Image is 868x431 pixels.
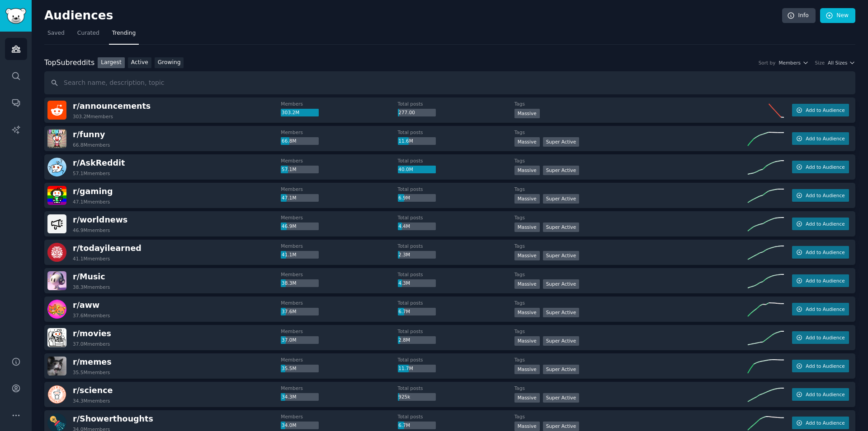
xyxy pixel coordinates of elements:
[778,60,808,66] button: Members
[281,222,319,231] div: 46.9M
[5,8,26,24] img: GummySearch logo
[806,135,844,142] span: Add to Audience
[514,357,748,363] dt: Tags
[792,388,849,401] button: Add to Audience
[514,101,748,107] dt: Tags
[514,222,540,232] div: Massive
[128,57,151,69] a: Active
[44,26,68,45] a: Saved
[792,189,849,202] button: Add to Audience
[514,166,540,175] div: Massive
[514,194,540,204] div: Massive
[398,194,436,202] div: 6.9M
[73,386,113,395] span: r/ science
[281,214,397,221] dt: Members
[543,393,580,403] div: Super Active
[398,413,514,420] dt: Total posts
[514,243,748,249] dt: Tags
[281,186,397,192] dt: Members
[47,328,66,347] img: movies
[77,29,99,37] span: Curated
[281,365,319,373] div: 35.5M
[759,60,776,66] div: Sort by
[73,398,110,404] div: 34.3M members
[73,102,151,111] span: r/ announcements
[543,251,580,260] div: Super Active
[281,308,319,316] div: 37.6M
[514,336,540,346] div: Massive
[281,328,397,334] dt: Members
[514,308,540,317] div: Massive
[73,199,110,205] div: 47.1M members
[281,271,397,278] dt: Members
[47,158,66,176] img: AskReddit
[543,279,580,289] div: Super Active
[778,60,801,66] span: Members
[281,194,319,202] div: 47.1M
[514,186,748,192] dt: Tags
[155,57,184,69] a: Growing
[281,251,319,259] div: 41.1M
[543,365,580,374] div: Super Active
[514,385,748,391] dt: Tags
[281,357,397,363] dt: Members
[73,215,127,224] span: r/ worldnews
[398,222,436,231] div: 4.4M
[112,29,136,37] span: Trending
[398,271,514,278] dt: Total posts
[543,137,580,147] div: Super Active
[281,137,319,145] div: 66.8M
[792,161,849,173] button: Add to Audience
[398,385,514,391] dt: Total posts
[543,422,580,431] div: Super Active
[514,214,748,221] dt: Tags
[73,329,111,338] span: r/ movies
[514,158,748,164] dt: Tags
[47,29,65,37] span: Saved
[281,300,397,306] dt: Members
[806,249,844,255] span: Add to Audience
[73,284,110,290] div: 38.3M members
[815,60,825,66] div: Size
[398,251,436,259] div: 2.3M
[47,385,66,404] img: science
[398,365,436,373] div: 11.7M
[281,166,319,174] div: 57.1M
[281,336,319,344] div: 37.0M
[281,413,397,420] dt: Members
[792,274,849,287] button: Add to Audience
[398,328,514,334] dt: Total posts
[543,194,580,204] div: Super Active
[281,243,397,249] dt: Members
[398,336,436,344] div: 2.8M
[47,101,66,120] img: announcements
[398,101,514,107] dt: Total posts
[828,60,847,66] span: All Sizes
[782,8,816,23] a: Info
[281,101,397,107] dt: Members
[398,129,514,135] dt: Total posts
[281,279,319,287] div: 38.3M
[792,331,849,344] button: Add to Audience
[806,363,844,369] span: Add to Audience
[543,222,580,232] div: Super Active
[398,158,514,164] dt: Total posts
[74,26,103,45] a: Curated
[73,113,113,120] div: 303.2M members
[514,365,540,374] div: Massive
[47,357,66,375] img: memes
[514,137,540,147] div: Massive
[44,71,855,94] input: Search name, description, topic
[828,60,855,66] button: All Sizes
[73,301,99,310] span: r/ aww
[792,246,849,259] button: Add to Audience
[73,272,105,281] span: r/ Music
[792,360,849,372] button: Add to Audience
[73,255,110,262] div: 41.1M members
[514,393,540,403] div: Massive
[514,129,748,135] dt: Tags
[806,391,844,398] span: Add to Audience
[73,142,110,148] div: 66.8M members
[73,341,110,347] div: 37.0M members
[514,279,540,289] div: Massive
